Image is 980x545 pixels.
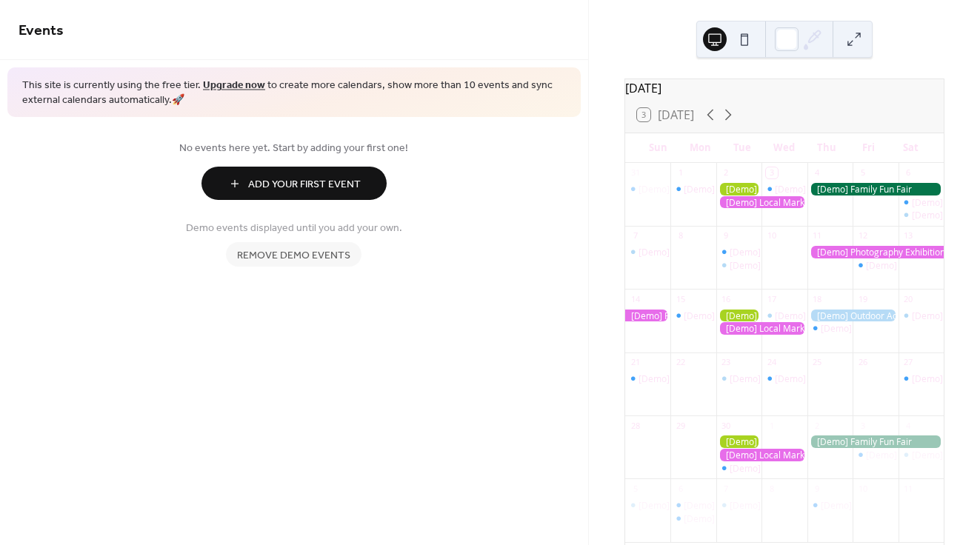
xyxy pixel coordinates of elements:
div: [Demo] Outdoor Adventure Day [807,310,899,322]
div: [Demo] Photography Exhibition [625,310,670,322]
div: [Demo] Morning Yoga Bliss [899,372,944,385]
div: [Demo] Morning Yoga Bliss [761,372,807,385]
div: [Demo] Open Mic Night [899,209,944,221]
div: 7 [721,483,732,494]
div: [DATE] [625,79,944,97]
div: [Demo] Morning Yoga Bliss [807,499,853,512]
div: 11 [903,483,914,494]
div: [Demo] Morning Yoga Bliss [821,499,933,512]
div: [Demo] Family Fun Fair [807,183,944,195]
div: [Demo] Morning Yoga Bliss [684,512,796,525]
div: 31 [630,167,641,178]
div: [Demo] Morning Yoga Bliss [670,512,716,525]
div: 25 [812,357,823,368]
div: 5 [857,167,868,178]
div: [Demo] Morning Yoga Bliss [730,246,841,258]
div: [Demo] Book Club Gathering [639,246,757,258]
div: Wed [763,133,805,163]
div: 4 [903,420,914,431]
div: 11 [812,230,823,241]
div: [Demo] Morning Yoga Bliss [775,183,887,195]
div: [Demo] Seniors' Social Tea [716,499,761,512]
span: Remove demo events [237,248,350,264]
div: [Demo] Family Fun Fair [807,435,944,448]
div: [Demo] Culinary Cooking Class [761,310,807,322]
div: 10 [766,230,777,241]
div: [Demo] Morning Yoga Bliss [716,462,761,475]
div: Sun [637,133,679,163]
div: [Demo] Morning Yoga Bliss [639,183,750,195]
div: 14 [630,293,641,304]
div: 26 [857,357,868,368]
span: Events [19,16,64,45]
div: 3 [766,167,777,178]
div: 16 [721,293,732,304]
div: [Demo] Book Club Gathering [625,246,670,258]
button: Add Your First Event [201,167,387,200]
div: [Demo] Morning Yoga Bliss [866,259,978,272]
div: [Demo] Seniors' Social Tea [716,372,761,385]
div: [Demo] Photography Exhibition [807,246,944,258]
div: [Demo] Morning Yoga Bliss [639,372,750,385]
div: 28 [630,420,641,431]
div: [Demo] Morning Yoga Bliss [807,322,853,335]
div: Fri [847,133,890,163]
div: 21 [630,357,641,368]
span: This site is currently using the free tier. to create more calendars, show more than 10 events an... [22,78,566,107]
div: 12 [857,230,868,241]
div: [Demo] Morning Yoga Bliss [716,246,761,258]
div: 17 [766,293,777,304]
div: [Demo] Morning Yoga Bliss [899,196,944,209]
a: Add Your First Event [19,167,570,200]
span: Demo events displayed until you add your own. [186,221,402,236]
div: [Demo] Morning Yoga Bliss [730,462,841,475]
div: 4 [812,167,823,178]
div: [Demo] Seniors' Social Tea [730,259,840,272]
div: [Demo] Seniors' Social Tea [716,259,761,272]
div: 15 [675,293,686,304]
div: [Demo] Book Club Gathering [639,499,757,512]
div: 20 [903,293,914,304]
div: 1 [675,167,686,178]
div: [Demo] Fitness Bootcamp [670,499,716,512]
div: 9 [812,483,823,494]
div: [Demo] Gardening Workshop [716,310,761,322]
button: Remove demo events [226,242,361,267]
div: [Demo] Gardening Workshop [716,435,761,448]
div: [Demo] Fitness Bootcamp [670,183,716,195]
div: [Demo] Morning Yoga Bliss [866,449,978,461]
div: [Demo] Morning Yoga Bliss [775,372,887,385]
div: 19 [857,293,868,304]
div: 24 [766,357,777,368]
div: [Demo] Morning Yoga Bliss [684,310,796,322]
div: 30 [721,420,732,431]
div: [Demo] Morning Yoga Bliss [853,259,898,272]
div: [Demo] Open Mic Night [899,449,944,461]
div: 9 [721,230,732,241]
div: 2 [721,167,732,178]
div: 8 [766,483,777,494]
div: [Demo] Book Club Gathering [625,499,670,512]
div: 29 [675,420,686,431]
div: Thu [805,133,847,163]
div: 1 [766,420,777,431]
div: [Demo] Seniors' Social Tea [730,499,840,512]
div: 5 [630,483,641,494]
div: 13 [903,230,914,241]
div: 6 [675,483,686,494]
div: Sat [890,133,932,163]
div: 27 [903,357,914,368]
div: [Demo] Morning Yoga Bliss [821,322,933,335]
div: [Demo] Seniors' Social Tea [730,372,840,385]
div: [Demo] Morning Yoga Bliss [761,183,807,195]
div: [Demo] Fitness Bootcamp [684,183,790,195]
span: No events here yet. Start by adding your first one! [19,141,570,156]
span: Add Your First Event [248,177,361,193]
div: [Demo] Open Mic Night [899,310,944,322]
a: Upgrade now [203,76,265,96]
div: 3 [857,420,868,431]
div: Tue [721,133,764,163]
div: 23 [721,357,732,368]
div: [Demo] Local Market [716,196,807,209]
div: [Demo] Local Market [716,322,807,335]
